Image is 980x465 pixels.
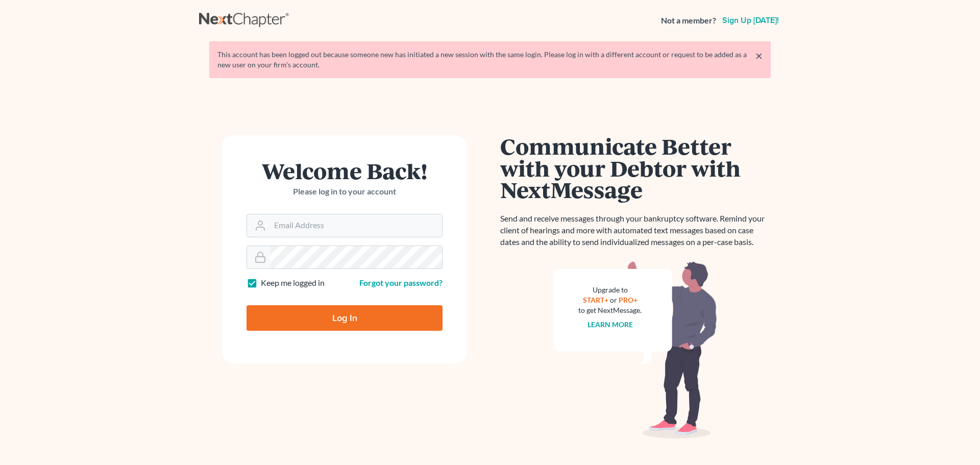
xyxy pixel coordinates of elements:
[247,160,443,182] h1: Welcome Back!
[500,213,771,248] p: Send and receive messages through your bankruptcy software. Remind your client of hearings and mo...
[578,305,642,315] div: to get NextMessage.
[217,50,763,70] div: This account has been logged out because someone new has initiated a new session with the same lo...
[619,296,638,304] a: PRO+
[587,320,633,329] a: Learn more
[359,278,443,287] a: Forgot your password?
[500,135,771,201] h1: Communicate Better with your Debtor with NextMessage
[261,277,325,289] label: Keep me logged in
[554,260,717,439] img: nextmessage_bg-59042aed3d76b12b5cd301f8e5b87938c9018125f34e5fa2b7a6b67550977c72.svg
[755,50,763,62] a: ×
[583,296,608,304] a: START+
[720,16,781,25] a: Sign up [DATE]!
[270,214,442,237] input: Email Address
[610,296,617,304] span: or
[578,285,642,295] div: Upgrade to
[247,186,443,198] p: Please log in to your account
[661,15,716,27] strong: Not a member?
[247,305,443,331] input: Log In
